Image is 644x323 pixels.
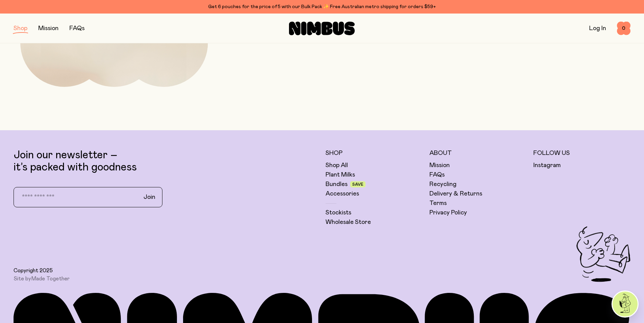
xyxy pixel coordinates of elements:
a: FAQs [69,25,85,31]
a: Mission [38,25,59,31]
a: Privacy Policy [429,209,467,217]
a: Accessories [326,190,359,198]
button: 0 [617,22,630,35]
span: Copyright 2025 [14,267,53,274]
a: Instagram [533,161,561,169]
a: FAQs [429,171,445,179]
h5: Shop [326,149,423,157]
p: Join our newsletter – it’s packed with goodness [14,149,319,174]
a: Made Together [31,276,70,281]
div: Get 6 pouches for the price of 5 with our Bulk Pack ✨ Free Australian metro shipping for orders $59+ [14,3,630,11]
h5: Follow Us [533,149,630,157]
a: Log In [589,25,606,31]
a: Recycling [429,180,457,188]
a: Shop All [326,161,348,169]
a: Wholesale Store [326,218,371,226]
a: Stockists [326,209,351,217]
img: agent [613,292,638,317]
a: Terms [429,199,447,207]
button: Join [138,190,161,204]
a: Mission [429,161,450,169]
a: Delivery & Returns [429,190,482,198]
a: Bundles [326,180,348,188]
span: Join [143,193,155,201]
a: Plant Milks [326,171,355,179]
span: Save [352,182,363,186]
h5: About [429,149,527,157]
span: Site by [14,275,70,282]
